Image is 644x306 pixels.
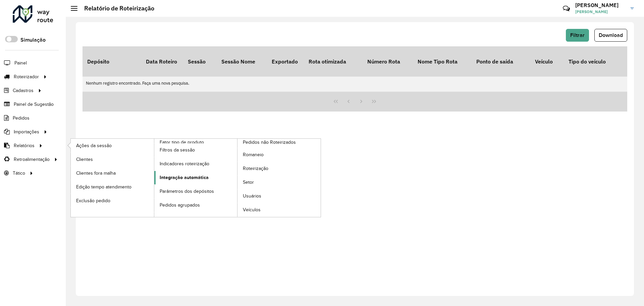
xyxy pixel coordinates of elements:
[237,203,321,217] a: Veículos
[183,46,217,77] th: Sessão
[217,46,267,77] th: Sessão Nome
[154,185,237,198] a: Parâmetros dos depósitos
[71,166,154,180] a: Clientes fora malha
[71,139,237,217] a: Fator tipo de produto
[304,46,363,77] th: Rota otimizada
[14,73,39,80] span: Roteirizador
[154,157,237,171] a: Indicadores roteirização
[20,36,46,44] label: Simulação
[14,101,54,108] span: Painel de Sugestão
[76,170,116,177] span: Clientes fora malha
[570,32,585,38] span: Filtrar
[154,171,237,184] a: Integração automática
[13,115,30,122] span: Pedidos
[160,202,200,209] span: Pedidos agrupados
[575,9,626,15] span: [PERSON_NAME]
[267,46,304,77] th: Exportado
[14,142,35,149] span: Relatórios
[243,151,264,158] span: Romaneio
[160,188,214,195] span: Parâmetros dos depósitos
[243,139,296,146] span: Pedidos não Roteirizados
[237,148,321,162] a: Romaneio
[160,174,209,181] span: Integração automática
[243,192,261,200] span: Usuários
[154,139,321,217] a: Pedidos não Roteirizados
[566,29,589,42] button: Filtrar
[154,199,237,212] a: Pedidos agrupados
[564,46,623,77] th: Tipo do veículo
[413,46,472,77] th: Nome Tipo Rota
[141,46,183,77] th: Data Roteiro
[160,146,195,154] span: Filtros da sessão
[530,46,564,77] th: Veículo
[599,32,623,38] span: Download
[575,2,626,8] h3: [PERSON_NAME]
[13,170,25,177] span: Tático
[237,176,321,189] a: Setor
[559,1,574,16] a: Contato Rápido
[76,183,131,190] span: Edição tempo atendimento
[160,160,209,167] span: Indicadores roteirização
[237,189,321,203] a: Usuários
[237,162,321,175] a: Roteirização
[71,180,154,193] a: Edição tempo atendimento
[76,142,112,149] span: Ações da sessão
[71,139,154,152] a: Ações da sessão
[13,87,34,94] span: Cadastros
[594,29,627,42] button: Download
[472,46,530,77] th: Ponto de saída
[14,59,27,67] span: Painel
[14,128,39,135] span: Importações
[243,179,254,186] span: Setor
[71,194,154,207] a: Exclusão pedido
[154,143,237,157] a: Filtros da sessão
[71,152,154,166] a: Clientes
[76,156,93,163] span: Clientes
[160,139,204,146] span: Fator tipo de produto
[363,46,413,77] th: Número Rota
[243,165,268,172] span: Roteirização
[77,5,154,12] h2: Relatório de Roteirização
[83,46,141,77] th: Depósito
[76,197,110,204] span: Exclusão pedido
[243,206,261,213] span: Veículos
[14,156,50,163] span: Retroalimentação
